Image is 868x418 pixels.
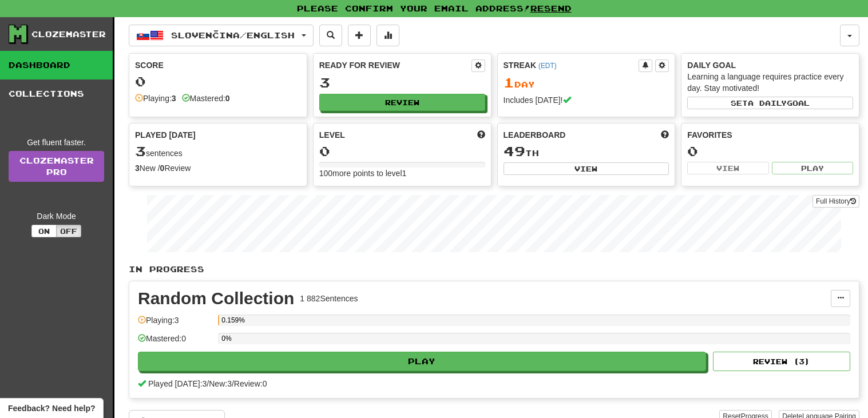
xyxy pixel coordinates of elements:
div: Learning a language requires practice every day. Stay motivated! [687,71,853,94]
strong: 0 [160,164,165,173]
div: 0 [319,144,485,158]
a: Resend [530,3,572,13]
button: On [31,225,57,237]
div: Streak [504,59,639,71]
div: 0 [687,144,853,158]
a: (EDT) [538,62,557,70]
button: Play [138,352,706,371]
div: Ready for Review [319,59,471,71]
button: Add sentence to collection [348,25,371,46]
div: Clozemaster [31,29,106,40]
div: Day [504,75,669,90]
button: Review [319,94,485,111]
div: 1 882 Sentences [300,293,358,304]
span: 1 [504,74,514,90]
div: Daily Goal [687,59,853,71]
div: Mastered: [182,93,230,104]
strong: 0 [225,94,230,103]
div: Favorites [687,129,853,141]
div: th [504,144,669,159]
span: Leaderboard [504,129,566,141]
div: 3 [319,75,485,90]
button: Slovenčina/English [129,25,314,46]
a: ClozemasterPro [9,151,104,182]
button: Off [56,225,81,237]
span: Played [DATE]: 3 [148,379,207,388]
div: 0 [135,74,301,89]
span: 3 [135,143,146,159]
span: This week in points, UTC [661,129,669,141]
div: Score [135,59,301,71]
span: / [232,379,234,388]
button: Full History [812,195,859,208]
p: In Progress [129,264,859,275]
span: Open feedback widget [8,403,95,414]
div: New / Review [135,162,301,174]
span: New: 3 [209,379,232,388]
div: 100 more points to level 1 [319,168,485,179]
button: View [504,162,669,175]
span: 49 [504,143,525,159]
button: Play [772,162,853,174]
span: / [207,379,209,388]
strong: 3 [172,94,176,103]
button: More stats [376,25,399,46]
span: Slovenčina / English [171,30,295,40]
div: Playing: 3 [138,315,212,333]
div: Dark Mode [9,210,104,222]
button: Review (3) [713,352,850,371]
button: View [687,162,768,174]
span: a daily [748,99,787,107]
span: Level [319,129,345,141]
button: Search sentences [319,25,342,46]
div: Get fluent faster. [9,137,104,148]
div: Random Collection [138,290,294,307]
button: Seta dailygoal [687,97,853,109]
strong: 3 [135,164,140,173]
div: Playing: [135,93,176,104]
span: Review: 0 [234,379,267,388]
div: sentences [135,144,301,159]
div: Includes [DATE]! [504,94,669,106]
span: Played [DATE] [135,129,196,141]
div: Mastered: 0 [138,333,212,352]
span: Score more points to level up [477,129,485,141]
